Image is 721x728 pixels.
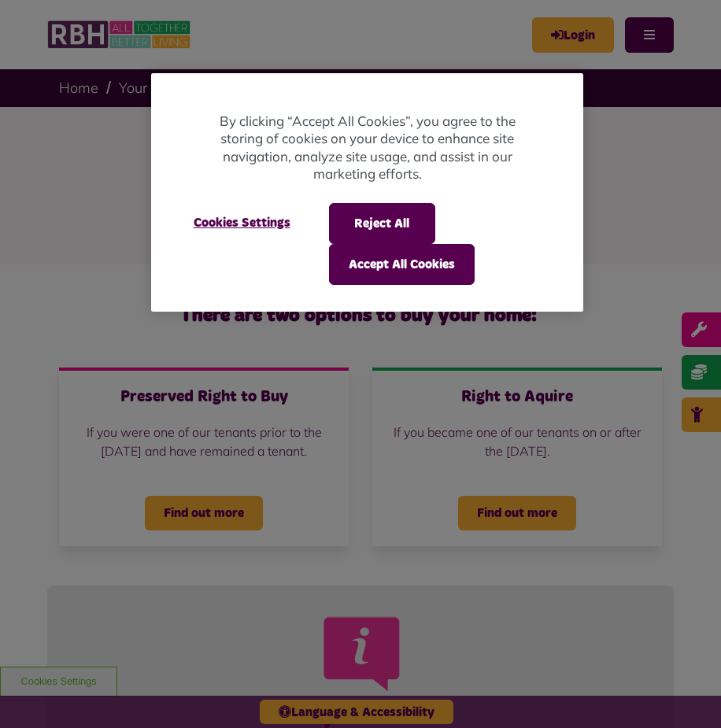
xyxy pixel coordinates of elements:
[175,203,309,242] button: Cookies Settings
[329,244,475,285] button: Accept All Cookies
[214,113,521,183] p: By clicking “Accept All Cookies”, you agree to the storing of cookies on your device to enhance s...
[329,203,435,244] button: Reject All
[151,73,584,312] div: Cookie banner
[151,73,584,312] div: Privacy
